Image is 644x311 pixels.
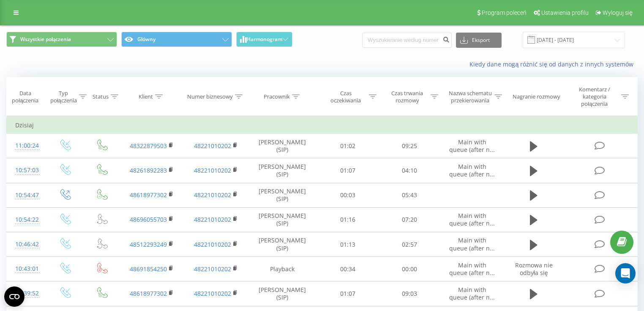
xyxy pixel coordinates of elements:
[248,158,317,183] td: [PERSON_NAME] (SIP)
[379,158,440,183] td: 04:10
[325,90,367,104] div: Czas oczekiwania
[317,232,379,257] td: 01:13
[4,286,25,307] button: Open CMP widget
[130,289,167,297] a: 48618977302
[15,236,38,253] div: 10:46:42
[50,90,77,104] div: Typ połączenia
[515,261,553,277] span: Rozmowa nie odbyła się
[194,265,231,273] a: 48221010202
[194,215,231,223] a: 48221010202
[15,212,38,228] div: 10:54:22
[379,134,440,158] td: 09:25
[570,86,619,107] div: Komentarz / kategoria połączenia
[449,162,495,178] span: Main with queue (after n...
[541,9,589,16] span: Ustawienia profilu
[469,60,638,68] a: Kiedy dane mogą różnić się od danych z innych systemów
[194,289,231,297] a: 48221010202
[6,32,117,47] button: Wszystkie połączenia
[317,158,379,183] td: 01:07
[7,117,638,134] td: Dzisiaj
[248,232,317,257] td: [PERSON_NAME] (SIP)
[513,93,560,100] div: Nagranie rozmowy
[379,183,440,207] td: 05:43
[130,166,167,174] a: 48261892283
[7,90,44,104] div: Data połączenia
[379,232,440,257] td: 02:57
[93,93,109,100] div: Status
[139,93,153,100] div: Klient
[248,207,317,232] td: [PERSON_NAME] (SIP)
[449,212,495,227] span: Main with queue (after n...
[264,93,290,100] div: Pracownik
[15,138,38,154] div: 11:00:24
[20,36,71,43] span: Wszystkie połączenia
[15,162,38,179] div: 10:57:03
[247,36,282,42] span: Harmonogram
[130,215,167,223] a: 48696055703
[615,263,636,283] div: Open Intercom Messenger
[603,9,633,16] span: Wyloguj się
[449,236,495,252] span: Main with queue (after n...
[362,33,452,48] input: Wyszukiwanie według numeru
[194,240,231,248] a: 48221010202
[248,134,317,158] td: [PERSON_NAME] (SIP)
[386,90,428,104] div: Czas trwania rozmowy
[317,257,379,281] td: 00:34
[449,138,495,154] span: Main with queue (after n...
[317,281,379,306] td: 01:07
[482,9,527,16] span: Program poleceń
[187,93,233,100] div: Numer biznesowy
[379,257,440,281] td: 00:00
[194,191,231,199] a: 48221010202
[130,240,167,248] a: 48512293249
[194,166,231,174] a: 48221010202
[130,191,167,199] a: 48618977302
[449,286,495,301] span: Main with queue (after n...
[379,281,440,306] td: 09:03
[248,257,317,281] td: Playback
[317,134,379,158] td: 01:02
[448,90,493,104] div: Nazwa schematu przekierowania
[248,281,317,306] td: [PERSON_NAME] (SIP)
[15,261,38,277] div: 10:43:01
[15,187,38,204] div: 10:54:47
[317,183,379,207] td: 00:03
[317,207,379,232] td: 01:16
[130,265,167,273] a: 48691854250
[130,142,167,150] a: 48322879503
[379,207,440,232] td: 07:20
[456,33,502,48] button: Eksport
[236,32,292,47] button: Harmonogram
[248,183,317,207] td: [PERSON_NAME] (SIP)
[121,32,232,47] button: Główny
[449,261,495,277] span: Main with queue (after n...
[15,285,38,302] div: 10:39:52
[194,142,231,150] a: 48221010202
